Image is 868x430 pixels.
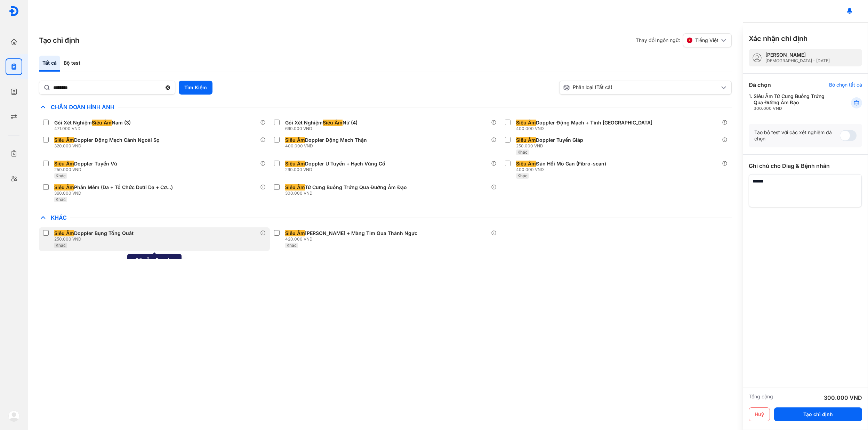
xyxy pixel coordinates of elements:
div: [PERSON_NAME] + Màng Tim Qua Thành Ngực [285,230,417,236]
div: Phần Mềm (Da + Tổ Chức Dưới Da + Cơ…) [54,184,173,190]
div: 300.000 VND [285,190,410,196]
button: Tạo chỉ định [774,407,862,421]
div: 250.000 VND [54,236,136,242]
div: Đàn Hồi Mô Gan (Fibro-scan) [516,161,606,167]
div: Doppler Động Mạch Thận [285,137,367,143]
h3: Tạo chỉ định [39,35,79,45]
span: Khác [56,173,66,178]
span: Siêu Âm [516,161,536,167]
div: 400.000 VND [516,126,655,131]
img: logo [9,6,19,16]
span: Khác [517,173,528,178]
div: 471.000 VND [54,126,134,131]
span: Siêu Âm [285,161,305,167]
div: Bỏ chọn tất cả [829,82,862,88]
button: Tìm Kiếm [179,81,212,95]
span: Khác [56,243,66,248]
div: Gói Xét Nghiệm Nữ (4) [285,120,357,126]
div: 300.000 VND [824,394,862,402]
span: Khác [287,243,297,248]
button: Huỷ [749,407,770,421]
div: Bộ test [60,56,84,72]
div: 420.000 VND [285,236,420,242]
span: Chẩn Đoán Hình Ảnh [47,104,118,111]
span: Siêu Âm [323,120,343,126]
div: Phân loại (Tất cả) [563,84,720,91]
span: Khác [517,149,528,155]
span: Siêu Âm [285,230,305,236]
span: Khác [56,197,66,202]
span: Siêu Âm [285,184,305,190]
div: Siêu Âm Tử Cung Buồng Trứng Qua Đường Âm Đạo [754,93,834,111]
div: 400.000 VND [285,143,370,149]
div: 690.000 VND [285,126,360,131]
div: Doppler Tuyến Vú [54,161,117,167]
span: Tiếng Việt [695,37,718,43]
div: Đã chọn [749,81,771,89]
span: Siêu Âm [516,137,536,143]
div: [PERSON_NAME] [765,52,830,58]
div: 250.000 VND [54,167,120,172]
div: Tử Cung Buồng Trứng Qua Đường Âm Đạo [285,184,407,190]
span: Siêu Âm [54,137,74,143]
div: Tổng cộng [749,394,773,402]
span: Siêu Âm [285,137,305,143]
h3: Xác nhận chỉ định [749,34,807,43]
span: Siêu Âm [54,184,74,190]
div: 320.000 VND [54,143,162,149]
div: Doppler Động Mạch Cảnh Ngoài Sọ [54,137,160,143]
div: 400.000 VND [516,167,609,172]
div: 300.000 VND [754,106,834,111]
div: Doppler U Tuyến + Hạch Vùng Cổ [285,161,385,167]
div: Doppler Động Mạch + Tĩnh [GEOGRAPHIC_DATA] [516,120,652,126]
img: logo [8,411,19,422]
div: Gói Xét Nghiệm Nam (3) [54,120,131,126]
div: [DEMOGRAPHIC_DATA] - [DATE] [765,58,830,64]
div: Thay đổi ngôn ngữ: [636,33,732,47]
div: Tất cả [39,56,60,72]
span: Siêu Âm [54,161,74,167]
span: Khác [47,214,70,221]
span: Siêu Âm [92,120,112,126]
div: Ghi chú cho Diag & Bệnh nhân [749,162,862,170]
span: Siêu Âm [54,230,74,236]
span: Siêu Âm [516,120,536,126]
div: Tạo bộ test với các xét nghiệm đã chọn [754,129,840,142]
div: 1. [749,93,834,111]
div: 250.000 VND [516,143,586,149]
div: 290.000 VND [285,167,388,172]
div: Doppler Tuyến Giáp [516,137,583,143]
div: 360.000 VND [54,190,176,196]
div: Doppler Bụng Tổng Quát [54,230,134,236]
